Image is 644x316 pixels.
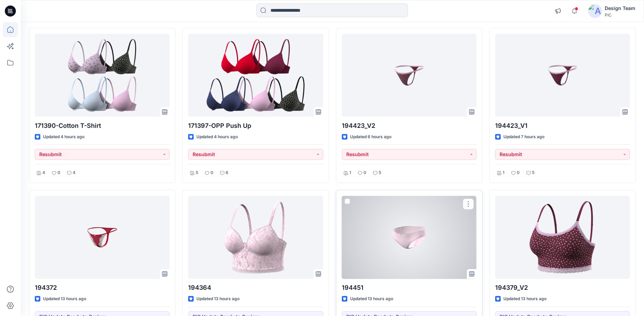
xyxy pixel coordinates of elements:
[379,169,381,176] p: 5
[196,133,238,141] p: Updated 4 hours ago
[226,169,228,176] p: 6
[196,295,239,303] p: Updated 13 hours ago
[188,121,323,131] p: 171397-OPP Push Up
[605,12,635,18] div: PIC
[43,133,84,141] p: Updated 4 hours ago
[35,34,170,117] a: 171390-Cotton T-Shirt
[35,196,170,279] a: 194372
[588,4,602,18] img: avatar
[188,34,323,117] a: 171397-OPP Push Up
[196,169,198,176] p: 5
[503,169,504,176] p: 1
[495,283,630,293] p: 194379_V2
[43,295,86,303] p: Updated 13 hours ago
[35,283,170,293] p: 194372
[364,169,366,176] p: 0
[495,121,630,131] p: 194423_V1
[495,34,630,117] a: 194423_V1
[503,295,546,303] p: Updated 13 hours ago
[517,169,520,176] p: 0
[350,133,391,141] p: Updated 6 hours ago
[342,196,477,279] a: 194451
[503,133,544,141] p: Updated 7 hours ago
[495,196,630,279] a: 194379_V2
[35,121,170,131] p: 171390-Cotton T-Shirt
[42,169,45,176] p: 4
[605,4,635,12] div: Design Team
[349,169,351,176] p: 1
[58,169,60,176] p: 0
[211,169,213,176] p: 0
[188,196,323,279] a: 194364
[188,283,323,293] p: 194364
[342,283,477,293] p: 194451
[350,295,393,303] p: Updated 13 hours ago
[342,121,477,131] p: 194423_V2
[73,169,75,176] p: 4
[532,169,534,176] p: 5
[342,34,477,117] a: 194423_V2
